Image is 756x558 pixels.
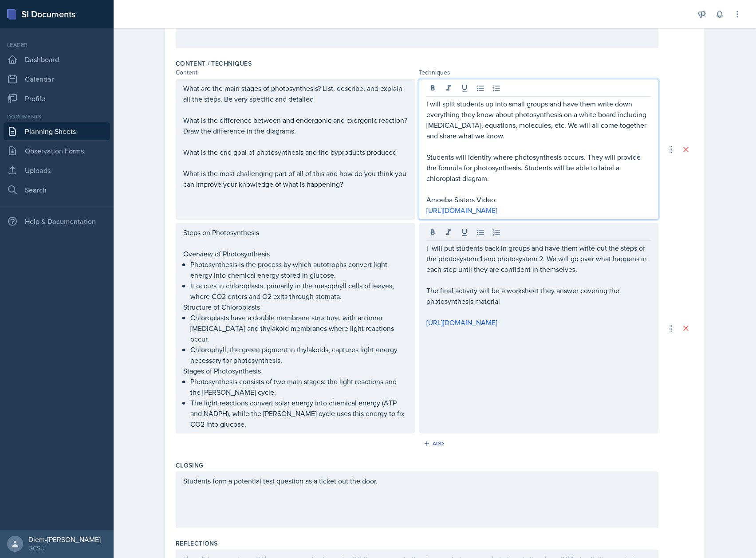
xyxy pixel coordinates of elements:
[4,90,110,107] a: Profile
[190,344,408,365] p: Chlorophyll, the green pigment in thylakoids, captures light energy necessary for photosynthesis.
[190,259,408,280] p: Photosynthesis is the process by which autotrophs convert light energy into chemical energy store...
[183,168,408,189] p: What is the most challenging part of all of this and how do you think you can improve your knowle...
[4,70,110,88] a: Calendar
[426,318,497,327] a: [URL][DOMAIN_NAME]
[426,205,497,215] a: [URL][DOMAIN_NAME]
[426,98,651,141] p: I will split students up into small groups and have them write down everything they know about ph...
[190,312,408,344] p: Chloroplasts have a double membrane structure, with an inner [MEDICAL_DATA] and thylakoid membran...
[176,59,252,68] label: Content / Techniques
[176,539,218,548] label: Reflections
[4,142,110,160] a: Observation Forms
[4,161,110,179] a: Uploads
[183,227,408,238] p: Steps on Photosynthesis
[183,365,408,376] p: Stages of Photosynthesis
[425,440,445,447] div: Add
[4,113,110,121] div: Documents
[426,194,651,205] p: Amoeba Sisters Video:
[28,535,101,544] div: Diem-[PERSON_NAME]
[190,397,408,429] p: The light reactions convert solar energy into chemical energy (ATP and NADPH), while the [PERSON_...
[183,147,408,157] p: What is the end goal of photosynthesis and the byproducts produced
[190,376,408,397] p: Photosynthesis consists of two main stages: the light reactions and the [PERSON_NAME] cycle.
[426,152,651,184] p: Students will identify where photosynthesis occurs. They will provide the formula for photosynthe...
[421,437,449,450] button: Add
[176,68,415,77] div: Content
[176,461,203,470] label: Closing
[4,51,110,68] a: Dashboard
[419,68,658,77] div: Techniques
[4,41,110,49] div: Leader
[426,285,651,307] p: The final activity will be a worksheet they answer covering the photosynthesis material
[4,212,110,230] div: Help & Documentation
[28,544,101,553] div: GCSU
[183,302,408,312] p: Structure of Chloroplasts
[190,280,408,302] p: It occurs in chloroplasts, primarily in the mesophyll cells of leaves, where CO2 enters and O2 ex...
[183,115,408,136] p: What is the difference between and endergonic and exergonic reaction? Draw the difference in the ...
[4,181,110,199] a: Search
[183,83,408,104] p: What are the main stages of photosynthesis? List, describe, and explain all the steps. Be very sp...
[183,475,651,486] p: Students form a potential test question as a ticket out the door.
[4,122,110,140] a: Planning Sheets
[183,248,408,259] p: Overview of Photosynthesis
[426,243,651,275] p: I will put students back in groups and have them write out the steps of the photosystem 1 and pho...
